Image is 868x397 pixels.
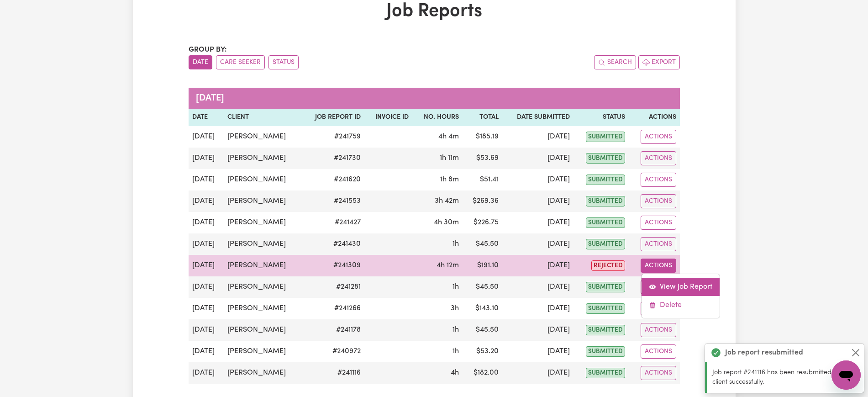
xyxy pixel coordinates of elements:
[301,109,364,126] th: Job Report ID
[463,255,502,276] td: $ 191.10
[224,319,302,341] td: [PERSON_NAME]
[452,326,459,333] span: 1 hour
[591,260,625,271] span: rejected
[268,55,299,69] button: sort invoices by paid status
[189,276,224,298] td: [DATE]
[412,109,463,126] th: No. Hours
[641,323,676,337] button: Actions
[463,233,502,255] td: $ 45.50
[641,194,676,208] button: Actions
[594,55,636,69] button: Search
[463,276,502,298] td: $ 45.50
[301,212,364,233] td: # 241427
[586,196,625,206] span: submitted
[502,341,573,362] td: [DATE]
[216,55,265,69] button: sort invoices by care seeker
[301,255,364,276] td: # 241309
[586,368,625,378] span: submitted
[224,191,302,212] td: [PERSON_NAME]
[451,369,459,376] span: 4 hours
[725,347,803,358] strong: Job report resubmitted
[502,212,573,233] td: [DATE]
[301,191,364,212] td: # 241553
[435,197,459,205] span: 3 hours 42 minutes
[502,191,573,212] td: [DATE]
[224,341,302,362] td: [PERSON_NAME]
[586,132,625,142] span: submitted
[502,276,573,298] td: [DATE]
[641,280,676,294] button: Actions
[189,55,212,69] button: sort invoices by date
[301,276,364,298] td: # 241281
[224,255,302,276] td: [PERSON_NAME]
[189,109,224,126] th: Date
[434,219,459,226] span: 4 hours 30 minutes
[463,109,502,126] th: Total
[189,126,224,148] td: [DATE]
[502,298,573,319] td: [DATE]
[301,148,364,169] td: # 241730
[638,55,680,69] button: Export
[463,341,502,362] td: $ 53.20
[502,109,573,126] th: Date Submitted
[712,368,858,387] p: Job report #241116 has been resubmitted to your client successfully.
[189,341,224,362] td: [DATE]
[641,130,676,144] button: Actions
[189,233,224,255] td: [DATE]
[301,169,364,191] td: # 241620
[301,319,364,341] td: # 241178
[629,109,679,126] th: Actions
[189,0,680,22] h1: Job Reports
[463,169,502,191] td: $ 51.41
[573,109,629,126] th: Status
[301,341,364,362] td: # 240972
[586,175,625,185] span: submitted
[189,88,680,109] caption: [DATE]
[224,298,302,319] td: [PERSON_NAME]
[189,191,224,212] td: [DATE]
[502,169,573,191] td: [DATE]
[224,109,302,126] th: Client
[641,302,676,316] button: Actions
[451,305,459,312] span: 3 hours
[463,362,502,384] td: $ 182.00
[301,298,364,319] td: # 241266
[463,148,502,169] td: $ 53.69
[502,255,573,276] td: [DATE]
[641,237,676,251] button: Actions
[586,282,625,292] span: submitted
[224,276,302,298] td: [PERSON_NAME]
[189,46,227,53] span: Group by:
[364,109,412,126] th: Invoice ID
[224,126,302,148] td: [PERSON_NAME]
[586,346,625,357] span: submitted
[641,259,676,273] button: Actions
[641,173,676,187] button: Actions
[463,298,502,319] td: $ 143.10
[586,325,625,335] span: submitted
[831,360,861,390] iframe: Button to launch messaging window
[463,126,502,148] td: $ 185.19
[641,344,676,359] button: Actions
[452,348,459,355] span: 1 hour
[502,233,573,255] td: [DATE]
[440,176,459,183] span: 1 hour 8 minutes
[189,362,224,384] td: [DATE]
[463,191,502,212] td: $ 269.36
[586,217,625,228] span: submitted
[586,303,625,314] span: submitted
[224,148,302,169] td: [PERSON_NAME]
[224,362,302,384] td: [PERSON_NAME]
[224,169,302,191] td: [PERSON_NAME]
[452,283,459,291] span: 1 hour
[189,148,224,169] td: [DATE]
[437,262,459,269] span: 4 hours 12 minutes
[641,151,676,165] button: Actions
[440,154,459,162] span: 1 hour 11 minutes
[438,133,459,140] span: 4 hours 4 minutes
[189,319,224,341] td: [DATE]
[463,212,502,233] td: $ 226.75
[641,216,676,230] button: Actions
[586,153,625,164] span: submitted
[301,233,364,255] td: # 241430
